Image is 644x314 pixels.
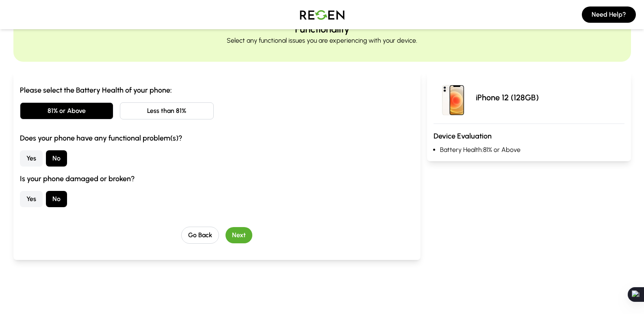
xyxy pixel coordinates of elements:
h3: Is your phone damaged or broken? [20,173,414,184]
img: Logo [294,3,351,26]
p: iPhone 12 (128GB) [476,92,539,103]
h3: Does your phone have any functional problem(s)? [20,132,414,144]
h3: Please select the Battery Health of your phone: [20,84,414,96]
img: iPhone 12 [434,78,473,117]
button: Need Help? [582,6,636,23]
h2: Functionality [295,23,349,36]
button: No [46,191,67,207]
li: Battery Health: 81% or Above [440,145,624,155]
button: Yes [20,150,43,167]
button: Less than 81% [120,102,214,119]
h3: Device Evaluation [434,130,624,142]
p: Select any functional issues you are experiencing with your device. [227,36,417,45]
button: No [46,150,67,167]
button: Next [226,227,252,243]
button: Yes [20,191,43,207]
button: Go Back [181,227,219,244]
button: 81% or Above [20,102,114,119]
